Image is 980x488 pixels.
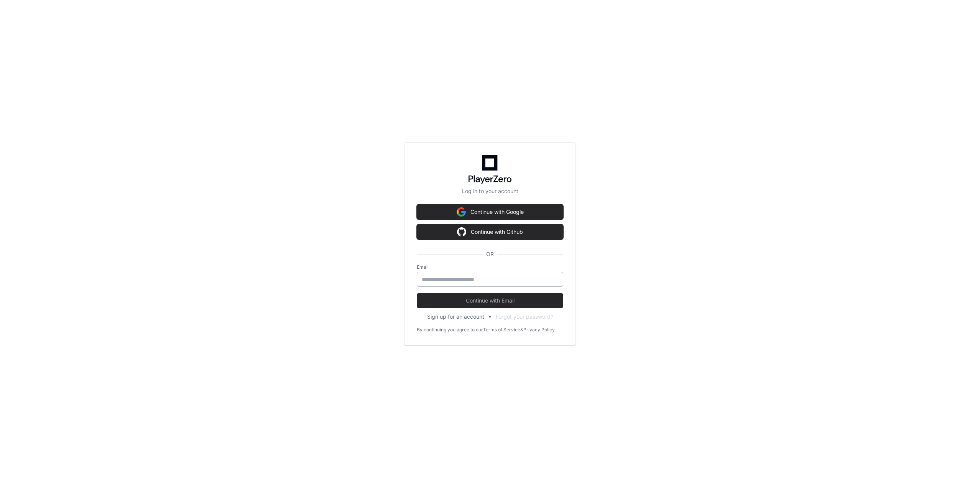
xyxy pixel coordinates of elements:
button: Continue with Google [417,204,563,220]
span: OR [483,250,497,258]
a: Privacy Policy. [523,327,556,333]
button: Continue with Email [417,293,563,308]
label: Email [417,264,563,270]
button: Continue with Github [417,224,563,240]
span: Continue with Email [417,297,563,304]
a: Terms of Service [483,327,520,333]
img: Sign in with google [457,204,466,220]
div: By continuing you agree to our [417,327,483,333]
button: Sign up for an account [427,313,484,321]
div: & [520,327,523,333]
p: Log in to your account [417,187,563,195]
img: Sign in with google [457,224,466,240]
button: Forgot your password? [496,313,553,321]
